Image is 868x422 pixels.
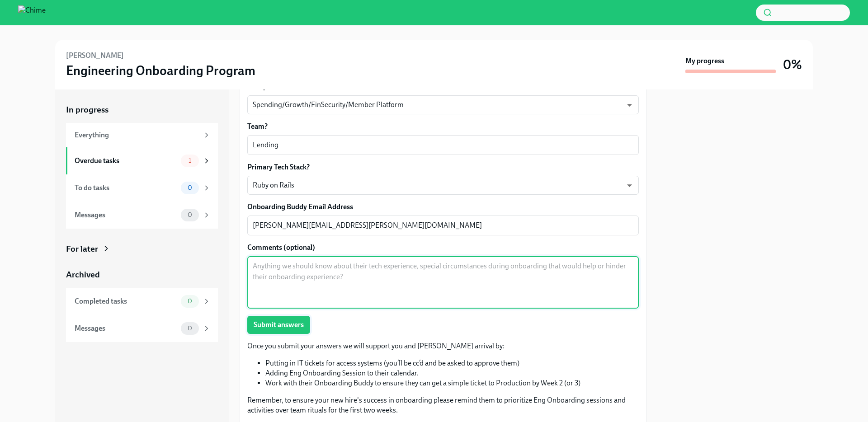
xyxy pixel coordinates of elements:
[247,341,639,351] p: Once you submit your answers we will support you and [PERSON_NAME] arrival by:
[183,157,197,164] span: 1
[247,395,639,415] p: Remember, to ensure your new hire's success in onboarding please remind them to prioritize Eng On...
[75,130,199,140] div: Everything
[265,378,639,388] li: Work with their Onboarding Buddy to ensure they can get a simple ticket to Production by Week 2 (...
[182,325,198,332] span: 0
[66,288,218,315] a: Completed tasks0
[253,220,633,231] textarea: [PERSON_NAME][EMAIL_ADDRESS][PERSON_NAME][DOMAIN_NAME]
[75,183,177,193] div: To do tasks
[182,184,198,191] span: 0
[66,202,218,229] a: Messages0
[247,95,639,114] div: Spending/Growth/FinSecurity/Member Platform
[66,104,218,116] a: In progress
[247,162,639,172] label: Primary Tech Stack?
[18,5,46,20] img: Chime
[66,243,218,255] a: For later
[66,51,124,61] h6: [PERSON_NAME]
[75,324,177,333] div: Messages
[253,140,633,150] textarea: Lending
[182,298,198,305] span: 0
[247,202,639,212] label: Onboarding Buddy Email Address
[247,243,639,253] label: Comments (optional)
[783,56,802,73] h3: 0%
[66,123,218,147] a: Everything
[66,147,218,174] a: Overdue tasks1
[254,320,304,329] span: Submit answers
[66,315,218,342] a: Messages0
[247,316,310,334] button: Submit answers
[75,156,177,166] div: Overdue tasks
[247,122,639,131] label: Team?
[66,269,218,281] a: Archived
[265,368,639,378] li: Adding Eng Onboarding Session to their calendar.
[182,211,198,218] span: 0
[66,62,255,79] h3: Engineering Onboarding Program
[75,210,177,220] div: Messages
[265,358,639,368] li: Putting in IT tickets for access systems (you’ll be cc’d and be asked to approve them)
[685,56,724,66] strong: My progress
[66,174,218,202] a: To do tasks0
[75,296,177,306] div: Completed tasks
[66,243,98,255] div: For later
[247,176,639,195] div: Ruby on Rails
